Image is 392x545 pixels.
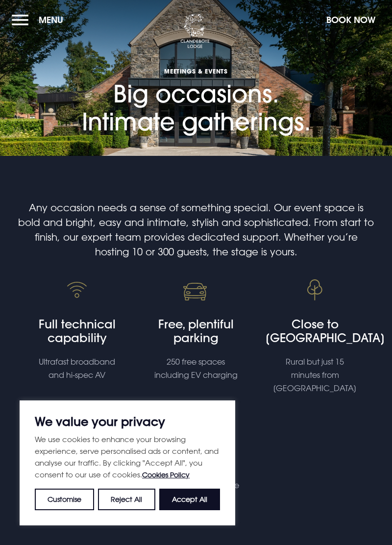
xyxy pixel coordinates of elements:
[98,489,155,510] button: Reject All
[60,273,94,307] img: Fast wifi for Corporate Events Bangor, Northern Ireland
[180,14,210,49] img: Clandeboye Lodge
[321,9,380,30] button: Book Now
[152,355,240,382] p: 250 free spaces including EV charging
[18,201,374,257] span: Any occasion needs a sense of something special. Our event space is bold and bright, easy and int...
[159,489,220,510] button: Accept All
[142,471,190,479] a: Cookies Policy
[27,317,127,346] h4: Full technical capability
[39,14,63,25] span: Menu
[35,489,94,510] button: Customise
[35,416,220,427] p: We value your privacy
[146,317,246,346] h4: Free, plentiful parking
[265,317,365,346] h4: Close to [GEOGRAPHIC_DATA]
[179,273,213,307] img: free parking event venue Bangor, Northern Ireland
[20,400,235,525] div: We value your privacy
[33,355,121,382] p: Ultrafast broadband and hi-spec AV
[271,355,359,396] p: Rural but just 15 minutes from [GEOGRAPHIC_DATA]
[12,9,68,30] button: Menu
[82,67,311,75] span: Meetings & Events
[298,273,332,307] img: Event venue Bangor, Northern Ireland
[35,433,220,481] p: We use cookies to enhance your browsing experience, serve personalised ads or content, and analys...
